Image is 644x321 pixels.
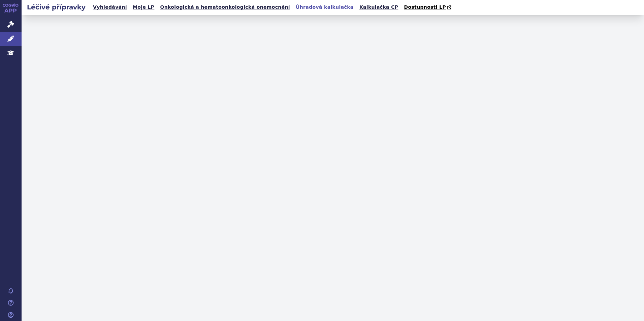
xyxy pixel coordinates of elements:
a: Kalkulačka CP [357,3,400,12]
h2: Léčivé přípravky [22,2,91,12]
span: Dostupnosti LP [404,4,446,10]
a: Úhradová kalkulačka [294,3,356,12]
a: Vyhledávání [91,3,129,12]
a: Moje LP [131,3,156,12]
a: Dostupnosti LP [402,3,455,12]
a: Onkologická a hematoonkologická onemocnění [158,3,292,12]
